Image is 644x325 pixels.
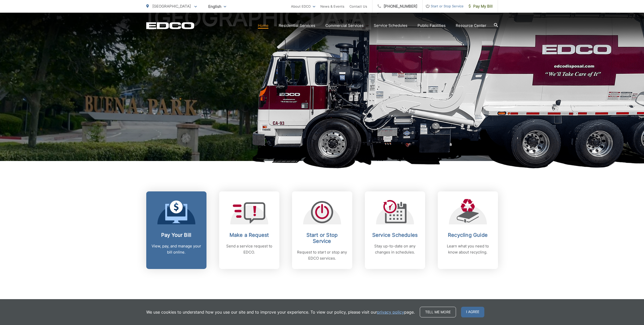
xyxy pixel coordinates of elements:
a: Commercial Services [325,23,364,29]
span: English [204,2,230,11]
h2: Recycling Guide [443,232,493,238]
h2: Service Schedules [370,232,420,238]
h2: Start or Stop Service [297,232,347,244]
a: About EDCO [291,3,315,9]
a: privacy policy [377,309,404,315]
h1: [GEOGRAPHIC_DATA] [146,5,498,166]
a: Make a Request Send a service request to EDCO. [219,191,279,269]
a: Service Schedules [374,23,407,29]
a: Home [258,23,268,29]
a: EDCD logo. Return to the homepage. [146,22,194,29]
h2: Pay Your Bill [151,232,201,238]
a: Pay Your Bill View, pay, and manage your bill online. [146,191,206,269]
p: Stay up-to-date on any changes in schedules. [370,243,420,255]
a: Public Facilities [418,23,446,29]
p: Request to start or stop any EDCO services. [297,249,347,261]
p: Learn what you need to know about recycling. [443,243,493,255]
iframe: To enrich screen reader interactions, please activate Accessibility in Grammarly extension settings [549,174,640,325]
a: Recycling Guide Learn what you need to know about recycling. [438,191,498,269]
h2: Make a Request [224,232,274,238]
a: News & Events [320,3,344,9]
span: [GEOGRAPHIC_DATA] [152,4,191,9]
span: Pay My Bill [469,3,493,9]
a: Contact Us [349,3,367,9]
a: Tell me more [420,307,456,317]
a: Residential Services [279,23,315,29]
p: We use cookies to understand how you use our site and to improve your experience. To view our pol... [146,309,415,315]
a: Resource Center [456,23,486,29]
a: Service Schedules Stay up-to-date on any changes in schedules. [365,191,425,269]
p: View, pay, and manage your bill online. [151,243,201,255]
p: Send a service request to EDCO. [224,243,274,255]
span: I agree [461,307,484,317]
